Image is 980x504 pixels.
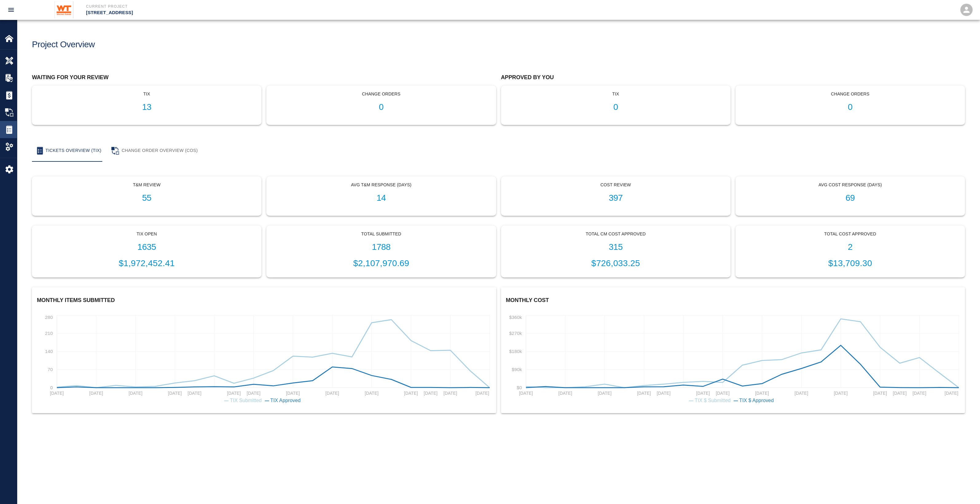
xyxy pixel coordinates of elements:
[168,391,182,396] tspan: [DATE]
[37,257,256,270] p: $1,972,452.41
[404,391,418,396] tspan: [DATE]
[50,385,53,390] tspan: 0
[944,391,958,396] tspan: [DATE]
[741,257,960,270] p: $13,709.30
[32,140,106,162] button: Tickets Overview (TIX)
[50,391,64,396] tspan: [DATE]
[506,231,725,237] p: Total CM Cost Approved
[227,391,241,396] tspan: [DATE]
[715,391,729,396] tspan: [DATE]
[741,91,960,97] p: Change Orders
[37,193,256,203] h1: 55
[272,193,491,203] h1: 14
[272,231,491,237] p: Total Submitted
[506,91,725,97] p: tix
[54,1,74,18] img: Whiting-Turner
[509,349,522,354] tspan: $180k
[506,102,725,112] h1: 0
[509,331,522,336] tspan: $270k
[506,297,960,304] h2: Monthly Cost
[741,231,960,237] p: Total Cost Approved
[4,2,18,17] button: open drawer
[512,367,522,372] tspan: $90k
[45,349,53,354] tspan: 140
[37,297,491,304] h2: Monthly Items Submitted
[37,231,256,237] p: Tix Open
[755,391,769,396] tspan: [DATE]
[657,391,670,396] tspan: [DATE]
[912,391,926,396] tspan: [DATE]
[37,102,256,112] h1: 13
[794,391,808,396] tspan: [DATE]
[741,242,960,252] h1: 2
[270,398,301,403] span: TIX Approved
[949,475,980,504] iframe: Chat Widget
[272,91,491,97] p: Change Orders
[129,391,143,396] tspan: [DATE]
[86,9,523,16] p: [STREET_ADDRESS]
[37,91,256,97] p: tix
[893,391,907,396] tspan: [DATE]
[272,242,491,252] h1: 1788
[519,391,533,396] tspan: [DATE]
[272,257,491,270] p: $2,107,970.69
[37,182,256,188] p: T&M Review
[739,398,774,403] span: TIX $ Approved
[741,102,960,112] h1: 0
[506,257,725,270] p: $726,033.25
[517,385,522,390] tspan: $0
[45,331,53,336] tspan: 210
[86,4,523,9] p: Current Project
[506,182,725,188] p: Cost Review
[106,140,203,162] button: Change Order Overview (COS)
[637,391,651,396] tspan: [DATE]
[506,193,725,203] h1: 397
[443,391,457,396] tspan: [DATE]
[286,391,300,396] tspan: [DATE]
[834,391,848,396] tspan: [DATE]
[230,398,261,403] span: TIX Submitted
[424,391,437,396] tspan: [DATE]
[37,242,256,252] h1: 1635
[247,391,261,396] tspan: [DATE]
[696,391,710,396] tspan: [DATE]
[325,391,339,396] tspan: [DATE]
[48,367,53,372] tspan: 70
[32,40,95,50] h1: Project Overview
[45,314,53,320] tspan: 280
[188,391,202,396] tspan: [DATE]
[558,391,572,396] tspan: [DATE]
[501,74,965,81] h2: Approved by you
[506,242,725,252] h1: 315
[741,193,960,203] h1: 69
[598,391,611,396] tspan: [DATE]
[741,182,960,188] p: Avg Cost Response (Days)
[873,391,887,396] tspan: [DATE]
[272,102,491,112] h1: 0
[509,314,522,320] tspan: $360k
[272,182,491,188] p: Avg T&M Response (Days)
[695,398,731,403] span: TIX $ Submitted
[476,391,489,396] tspan: [DATE]
[89,391,103,396] tspan: [DATE]
[32,74,496,81] h2: Waiting for your review
[365,391,378,396] tspan: [DATE]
